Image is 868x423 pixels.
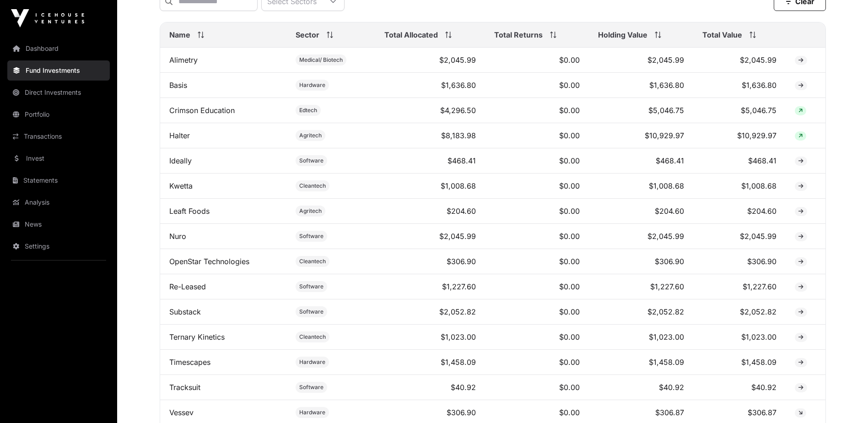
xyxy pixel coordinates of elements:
span: Software [299,384,323,391]
span: Agritech [299,132,322,139]
span: Software [299,233,323,240]
td: $0.00 [485,249,588,274]
td: $468.41 [375,148,485,174]
a: Transactions [7,126,110,146]
td: $10,929.97 [589,123,694,148]
td: $1,008.68 [693,174,786,199]
td: $0.00 [485,224,588,249]
td: $1,636.80 [693,73,786,98]
td: $1,008.68 [589,174,694,199]
a: Substack [169,307,201,316]
td: $1,023.00 [693,325,786,350]
td: $204.60 [693,199,786,224]
td: $468.41 [589,148,694,174]
td: $306.90 [693,249,786,274]
td: $2,045.99 [375,48,485,73]
td: $1,023.00 [375,325,485,350]
td: $2,052.82 [589,299,694,325]
img: Icehouse Ventures Logo [11,9,84,27]
td: $306.90 [375,249,485,274]
td: $40.92 [589,375,694,400]
td: $1,458.09 [375,350,485,375]
td: $2,052.82 [375,299,485,325]
span: Cleantech [299,258,326,265]
a: Crimson Education [169,106,235,115]
td: $1,227.60 [375,274,485,299]
a: Ideally [169,156,192,165]
td: $5,046.75 [693,98,786,123]
span: Total Returns [494,29,543,40]
a: Portfolio [7,104,110,125]
td: $2,045.99 [693,48,786,73]
a: Dashboard [7,38,110,59]
iframe: Chat Widget [822,379,868,423]
td: $468.41 [693,148,786,174]
span: Hardware [299,81,325,89]
td: $2,045.99 [589,224,694,249]
a: Kwetta [169,181,193,190]
span: Software [299,157,323,164]
a: Direct Investments [7,82,110,103]
span: Software [299,283,323,290]
a: OpenStar Technologies [169,257,249,266]
a: Ternary Kinetics [169,332,225,342]
span: Total Value [702,29,742,40]
span: Holding Value [598,29,647,40]
a: Tracksuit [169,383,200,392]
span: Agritech [299,207,322,215]
span: Total Allocated [384,29,438,40]
a: Halter [169,131,190,140]
span: Medical/ Biotech [299,56,343,64]
a: Analysis [7,192,110,212]
span: Cleantech [299,182,326,190]
a: News [7,214,110,234]
a: Invest [7,148,110,168]
a: Basis [169,81,187,90]
a: Re-Leased [169,282,206,291]
td: $1,227.60 [693,274,786,299]
td: $1,023.00 [589,325,694,350]
td: $2,045.99 [693,224,786,249]
td: $1,458.09 [693,350,786,375]
a: Leaft Foods [169,206,210,216]
td: $0.00 [485,123,588,148]
td: $306.90 [589,249,694,274]
td: $2,045.99 [589,48,694,73]
td: $2,045.99 [375,224,485,249]
span: Name [169,29,190,40]
td: $0.00 [485,174,588,199]
td: $1,636.80 [375,73,485,98]
span: Sector [296,29,319,40]
a: Fund Investments [7,60,110,81]
td: $1,458.09 [589,350,694,375]
td: $1,636.80 [589,73,694,98]
td: $0.00 [485,274,588,299]
td: $0.00 [485,73,588,98]
td: $204.60 [589,199,694,224]
td: $40.92 [693,375,786,400]
td: $0.00 [485,375,588,400]
a: Nuro [169,232,186,241]
span: Hardware [299,409,325,416]
td: $8,183.98 [375,123,485,148]
a: Vessev [169,408,194,417]
td: $40.92 [375,375,485,400]
span: Software [299,308,323,315]
td: $1,227.60 [589,274,694,299]
td: $204.60 [375,199,485,224]
a: Timescapes [169,358,210,367]
td: $0.00 [485,98,588,123]
td: $0.00 [485,350,588,375]
td: $1,008.68 [375,174,485,199]
td: $0.00 [485,299,588,325]
td: $4,296.50 [375,98,485,123]
span: Edtech [299,107,317,114]
a: Alimetry [169,55,198,65]
a: Statements [7,170,110,190]
td: $5,046.75 [589,98,694,123]
td: $10,929.97 [693,123,786,148]
td: $2,052.82 [693,299,786,325]
span: Cleantech [299,333,326,341]
td: $0.00 [485,148,588,174]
